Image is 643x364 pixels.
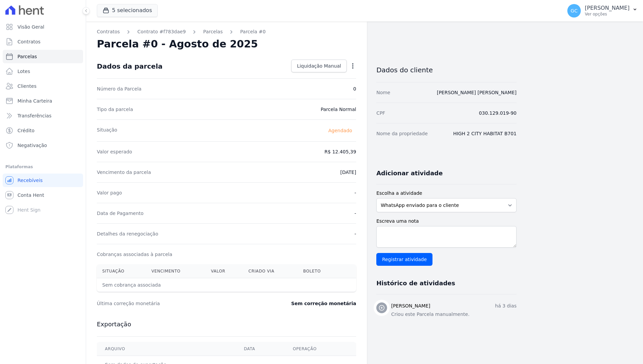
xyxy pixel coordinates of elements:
[17,127,35,134] span: Crédito
[376,218,517,225] label: Escreva uma nota
[3,94,83,108] a: Minha Carteira
[3,109,83,122] a: Transferências
[17,38,40,45] span: Contratos
[3,50,83,63] a: Parcelas
[376,130,428,137] dt: Nome da propriedade
[376,89,390,96] dt: Nome
[17,192,44,198] span: Conta Hent
[97,264,146,278] th: Situação
[236,342,285,356] th: Data
[320,106,356,113] dd: Parcela Normal
[3,188,83,202] a: Conta Hent
[97,106,133,113] dt: Tipo da parcela
[17,24,44,30] span: Visão Geral
[97,4,158,17] button: 5 selecionados
[97,28,120,35] a: Contratos
[17,98,52,104] span: Minha Carteira
[97,62,162,70] div: Dados da parcela
[97,230,158,237] dt: Detalhes da renegociação
[324,126,356,135] span: Agendado
[97,320,356,328] h3: Exportação
[3,174,83,187] a: Recebíveis
[17,112,51,119] span: Transferências
[340,169,356,176] dd: [DATE]
[97,28,356,35] nav: Breadcrumb
[17,53,37,60] span: Parcelas
[354,210,356,217] dd: -
[146,264,205,278] th: Vencimento
[97,210,144,217] dt: Data de Pagamento
[585,5,630,11] p: [PERSON_NAME]
[3,65,83,78] a: Lotes
[97,169,151,176] dt: Vencimento da parcela
[353,85,356,92] dd: 0
[376,169,443,177] h3: Adicionar atividade
[97,278,298,292] th: Sem cobrança associada
[97,300,250,307] dt: Última correção monetária
[285,342,356,356] th: Operação
[97,38,258,50] h2: Parcela #0 - Agosto de 2025
[97,85,142,92] dt: Número da Parcela
[298,264,340,278] th: Boleto
[17,68,30,75] span: Lotes
[297,63,341,69] span: Liquidação Manual
[203,28,223,35] a: Parcelas
[391,302,430,310] h3: [PERSON_NAME]
[17,177,43,184] span: Recebíveis
[97,251,172,258] dt: Cobranças associadas à parcela
[376,279,455,287] h3: Histórico de atividades
[495,302,517,310] p: há 3 dias
[325,148,356,155] dd: R$ 12.405,39
[243,264,298,278] th: Criado via
[437,90,517,95] a: [PERSON_NAME] [PERSON_NAME]
[376,110,385,116] dt: CPF
[291,300,356,307] dd: Sem correção monetária
[97,342,236,356] th: Arquivo
[479,110,517,116] dd: 030.129.019-90
[5,163,80,171] div: Plataformas
[137,28,186,35] a: Contrato #f783dae9
[562,1,643,20] button: GC [PERSON_NAME] Ver opções
[291,60,347,72] a: Liquidação Manual
[376,66,517,74] h3: Dados do cliente
[97,189,122,196] dt: Valor pago
[3,124,83,137] a: Crédito
[354,189,356,196] dd: -
[376,190,517,197] label: Escolha a atividade
[3,79,83,93] a: Clientes
[240,28,266,35] a: Parcela #0
[3,20,83,34] a: Visão Geral
[205,264,243,278] th: Valor
[3,139,83,152] a: Negativação
[354,230,356,237] dd: -
[97,148,132,155] dt: Valor esperado
[585,11,630,17] p: Ver opções
[3,35,83,48] a: Contratos
[17,83,36,89] span: Clientes
[391,311,517,318] p: Criou este Parcela manualmente.
[453,130,517,137] dd: HIGH 2 CITY HABITAT B701
[376,253,432,266] input: Registrar atividade
[571,8,578,13] span: GC
[97,126,117,135] dt: Situação
[17,142,47,149] span: Negativação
